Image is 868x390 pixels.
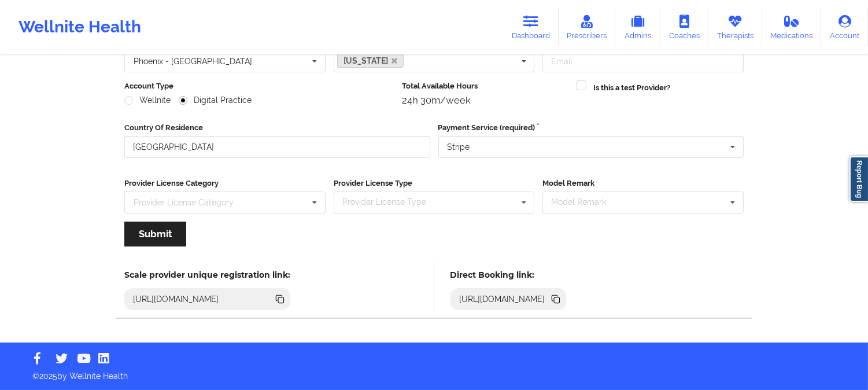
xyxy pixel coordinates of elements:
div: Model Remark [548,196,623,209]
label: Provider License Type [334,178,535,189]
a: Prescribers [559,8,616,46]
div: Phoenix - [GEOGRAPHIC_DATA] [134,57,252,65]
button: Submit [124,222,186,246]
h5: Direct Booking link: [450,270,567,280]
label: Country Of Residence [124,122,430,134]
a: Report Bug [849,156,868,202]
label: Wellnite [124,95,171,105]
label: Payment Service (required) [438,122,744,134]
a: Medications [762,8,822,46]
a: Coaches [660,8,708,46]
label: Provider License Category [124,178,326,189]
label: Model Remark [542,178,744,189]
label: Account Type [124,80,394,92]
a: Account [821,8,868,46]
a: [US_STATE] [337,54,404,68]
a: Dashboard [503,8,559,46]
div: 24h 30m/week [402,94,569,106]
div: [URL][DOMAIN_NAME] [455,293,550,305]
label: Total Available Hours [402,80,569,92]
label: Is this a test Provider? [593,82,670,94]
a: Therapists [708,8,762,46]
a: Admins [615,8,660,46]
div: Stripe [448,143,470,151]
div: Provider License Type [339,196,443,209]
h5: Scale provider unique registration link: [124,270,290,280]
div: [URL][DOMAIN_NAME] [128,293,224,305]
div: Provider License Category [134,198,234,207]
p: © 2025 by Wellnite Health [24,362,844,382]
label: Digital Practice [179,95,252,105]
input: Email [542,50,744,72]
